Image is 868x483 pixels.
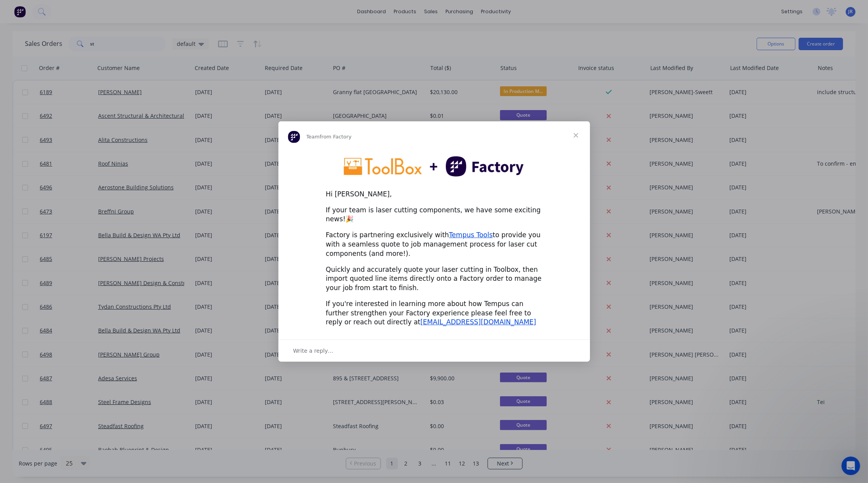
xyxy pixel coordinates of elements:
div: Factory is partnering exclusively with to provide you with a seamless quote to job management pro... [326,231,542,258]
span: Close [562,121,590,149]
span: Write a reply… [293,346,334,356]
div: If your team is laser cutting components, we have some exciting news!🎉 [326,206,542,224]
div: If you're interested in learning more about how Tempus can further strengthen your Factory experi... [326,299,542,327]
div: Hi [PERSON_NAME], [326,190,542,199]
img: Profile image for Team [288,131,300,143]
a: Tempus Tools [449,231,493,239]
span: from Factory [320,134,352,140]
div: Open conversation and reply [278,339,590,362]
span: Team [306,134,320,140]
div: Quickly and accurately quote your laser cutting in Toolbox, then import quoted line items directl... [326,265,542,293]
a: [EMAIL_ADDRESS][DOMAIN_NAME] [421,318,536,326]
